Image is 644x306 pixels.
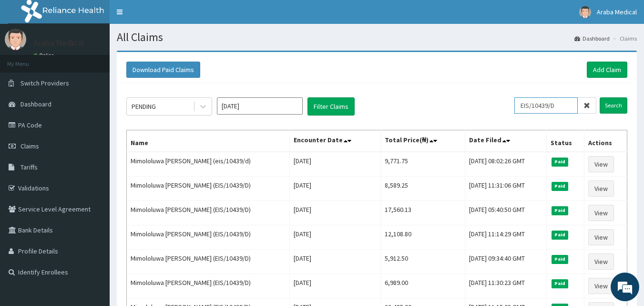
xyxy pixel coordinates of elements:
td: Mimololuwa [PERSON_NAME] (EIS/10439/D) [127,250,290,274]
div: PENDING [132,102,156,111]
span: We're online! [55,92,132,189]
td: 17,560.13 [381,201,465,225]
td: Mimololuwa [PERSON_NAME] (eis/10439/d) [127,152,290,177]
div: Chat with us now [50,53,160,66]
td: 12,108.80 [381,225,465,250]
li: Claims [611,34,637,42]
th: Total Price(₦) [381,130,465,152]
td: [DATE] [290,152,381,177]
td: [DATE] [290,177,381,201]
span: Claims [20,142,39,150]
th: Actions [584,130,627,152]
a: Add Claim [587,62,627,78]
span: Paid [552,182,569,190]
span: Switch Providers [20,79,69,87]
td: 6,989.00 [381,274,465,298]
th: Date Filed [465,130,547,152]
th: Encounter Date [290,130,381,152]
td: [DATE] 11:14:29 GMT [465,225,547,250]
a: View [588,253,614,270]
a: View [588,278,614,294]
span: Tariffs [20,163,38,171]
td: 5,912.50 [381,250,465,274]
td: 8,589.25 [381,177,465,201]
td: 9,771.75 [381,152,465,177]
button: Filter Claims [307,97,355,116]
td: Mimololuwa [PERSON_NAME] (EIS/10439/D) [127,274,290,298]
td: [DATE] 11:31:06 GMT [465,177,547,201]
th: Name [127,130,290,152]
input: Search [600,97,627,114]
span: Paid [552,206,569,215]
img: User Image [579,6,591,18]
td: Mimololuwa [PERSON_NAME] (EIS/10439/D) [127,225,290,250]
textarea: Type your message and hit 'Enter' [5,204,182,238]
span: Paid [552,158,569,166]
td: [DATE] [290,274,381,298]
td: [DATE] 09:34:40 GMT [465,250,547,274]
th: Status [546,130,584,152]
p: Araba Medical [33,39,84,47]
div: Minimize live chat window [156,5,179,28]
td: [DATE] [290,250,381,274]
td: [DATE] [290,225,381,250]
input: Select Month and Year [217,97,303,115]
a: View [588,156,614,172]
img: User Image [5,29,26,50]
a: View [588,229,614,245]
input: Search by HMO ID [514,97,578,114]
span: Paid [552,255,569,264]
button: Download Paid Claims [126,62,200,78]
h1: All Claims [117,31,637,43]
span: Paid [552,279,569,288]
td: [DATE] 05:40:50 GMT [465,201,547,225]
td: Mimololuwa [PERSON_NAME] (EIS/10439/D) [127,201,290,225]
a: Dashboard [574,34,610,42]
span: Paid [552,231,569,239]
a: View [588,180,614,197]
span: Araba Medical [597,8,637,16]
img: d_794563401_company_1708531726252_794563401 [18,48,39,72]
td: [DATE] [290,201,381,225]
td: Mimololuwa [PERSON_NAME] (EIS/10439/D) [127,177,290,201]
a: View [588,205,614,221]
td: [DATE] 08:02:26 GMT [465,152,547,177]
td: [DATE] 11:30:23 GMT [465,274,547,298]
a: Online [33,52,56,59]
span: Dashboard [20,100,51,108]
